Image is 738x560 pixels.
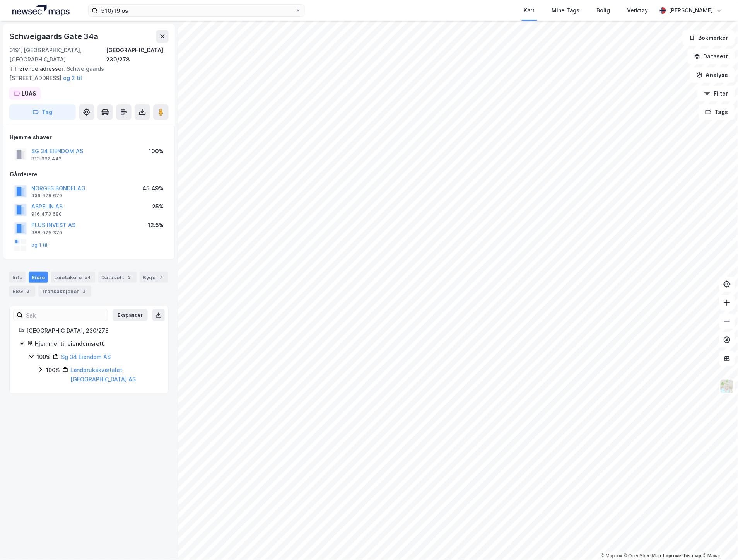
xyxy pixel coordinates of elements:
div: 916 473 680 [31,211,62,217]
div: Hjemmelshaver [10,133,168,142]
div: 100% [149,147,164,156]
div: Bolig [597,6,610,15]
a: Mapbox [601,553,622,559]
div: Transaksjoner [38,286,91,297]
input: Søk [23,309,108,321]
button: Datasett [688,49,735,64]
div: Schweigaards [STREET_ADDRESS] [9,64,162,83]
div: 813 662 442 [31,156,62,162]
div: 25% [152,202,164,211]
button: Filter [698,86,735,101]
button: Ekspander [113,309,148,321]
div: Kontrollprogram for chat [699,523,738,560]
div: Verktøy [627,6,648,15]
img: logo.a4113a55bc3d86da70a041830d287a7e.svg [12,5,70,16]
input: Søk på adresse, matrikkel, gårdeiere, leietakere eller personer [98,5,295,16]
div: Hjemmel til eiendomsrett [35,339,159,348]
a: Improve this map [663,553,702,559]
img: Z [720,379,735,394]
div: Info [9,272,26,283]
iframe: Chat Widget [699,523,738,560]
div: Bygg [140,272,168,283]
div: 0191, [GEOGRAPHIC_DATA], [GEOGRAPHIC_DATA] [9,46,106,64]
div: 988 975 370 [31,230,62,236]
div: 3 [24,287,32,295]
div: Gårdeiere [10,170,168,179]
a: Landbrukskvartalet [GEOGRAPHIC_DATA] AS [70,367,136,382]
div: [GEOGRAPHIC_DATA], 230/278 [106,46,169,64]
div: Datasett [98,272,137,283]
span: Tilhørende adresser: [9,65,67,72]
div: Schweigaards Gate 34a [9,30,100,43]
div: ESG [9,286,35,297]
div: 100% [37,352,51,362]
button: Tags [699,104,735,120]
div: 100% [46,365,60,375]
div: 54 [83,273,92,281]
div: 3 [126,273,133,281]
div: Mine Tags [552,6,580,15]
button: Tag [9,104,76,120]
a: OpenStreetMap [624,553,661,559]
div: 45.49% [142,184,164,193]
div: [PERSON_NAME] [669,6,713,15]
div: 3 [80,287,88,295]
div: Leietakere [51,272,95,283]
div: LUAS [22,89,36,98]
div: 12.5% [148,220,164,230]
button: Bokmerker [683,30,735,46]
div: Kart [524,6,535,15]
div: [GEOGRAPHIC_DATA], 230/278 [26,326,159,335]
div: 939 678 670 [31,193,62,199]
div: Eiere [29,272,48,283]
button: Analyse [690,67,735,83]
a: Sg 34 Eiendom AS [61,353,111,360]
div: 7 [157,273,165,281]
